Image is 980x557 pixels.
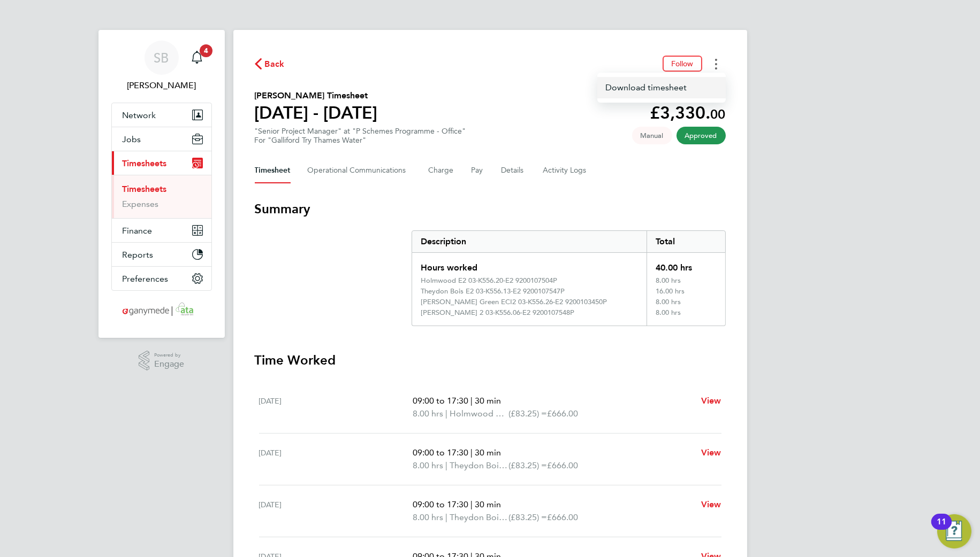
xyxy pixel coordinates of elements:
[508,460,547,470] span: (£83.25) =
[701,396,721,406] span: View
[412,231,647,252] div: Description
[123,184,167,194] a: Timesheets
[475,396,501,406] span: 30 min
[470,396,473,406] span: |
[701,499,721,509] span: View
[200,44,212,57] span: 4
[450,407,508,420] span: Holmwood E2 03-K556.20-E2 9200107504P
[413,396,468,406] span: 09:00 to 17:30
[255,136,466,145] div: For "Galliford Try Thames Water"
[123,250,154,260] span: Reports
[547,408,578,419] span: £666.00
[671,59,694,68] span: Follow
[508,408,547,419] span: (£83.25) =
[255,127,466,145] div: "Senior Project Manager" at "P Schemes Programme - Office"
[112,103,211,127] button: Network
[154,51,169,65] span: SB
[413,499,468,509] span: 09:00 to 17:30
[450,511,508,524] span: Theydon Bois E2 03-K556.13-E2 9200107547P
[123,226,153,236] span: Finance
[508,512,547,522] span: (£83.25) =
[543,158,588,183] button: Activity Logs
[472,158,484,183] button: Pay
[475,447,501,458] span: 30 min
[450,459,508,472] span: Theydon Bois E2 03-K556.13-E2 9200107547P
[413,447,468,458] span: 09:00 to 17:30
[255,158,291,183] button: Timesheet
[937,514,971,548] button: Open Resource Center, 11 new notifications
[445,408,447,419] span: |
[123,110,156,120] span: Network
[123,199,159,209] a: Expenses
[111,41,212,92] a: SB[PERSON_NAME]
[429,158,454,183] button: Charge
[413,408,443,419] span: 8.00 hrs
[647,298,725,308] div: 8.00 hrs
[413,460,443,470] span: 8.00 hrs
[647,276,725,287] div: 8.00 hrs
[255,200,726,218] h3: Summary
[111,301,212,319] a: Go to home page
[112,175,211,218] div: Timesheets
[421,298,607,306] div: [PERSON_NAME] Green ECI2 03-K556.26-E2 9200103450P
[255,57,285,71] button: Back
[445,460,447,470] span: |
[123,158,167,168] span: Timesheets
[470,447,473,458] span: |
[154,360,184,369] span: Engage
[119,301,203,319] img: ganymedesolutions-logo-retina.png
[711,106,726,122] span: 00
[111,79,212,92] span: Samantha Briggs
[421,287,565,296] div: Theydon Bois E2 03-K556.13-E2 9200107547P
[308,158,412,183] button: Operational Communications
[412,230,726,326] div: Summary
[112,243,211,266] button: Reports
[647,253,725,276] div: 40.00 hrs
[421,308,574,317] div: [PERSON_NAME] 2 03-K556.06-E2 9200107548P
[123,274,169,284] span: Preferences
[677,127,726,144] span: This timesheet has been approved.
[154,351,184,360] span: Powered by
[701,446,721,459] a: View
[112,127,211,151] button: Jobs
[123,134,141,144] span: Jobs
[647,287,725,298] div: 16.00 hrs
[650,103,726,123] app-decimal: £3,330.
[547,460,578,470] span: £666.00
[255,89,378,102] h2: [PERSON_NAME] Timesheet
[647,231,725,252] div: Total
[470,499,473,509] span: |
[413,512,443,522] span: 8.00 hrs
[259,446,413,472] div: [DATE]
[112,267,211,290] button: Preferences
[139,351,184,371] a: Powered byEngage
[632,127,672,144] span: This timesheet was manually created.
[255,352,726,369] h3: Time Worked
[112,219,211,242] button: Finance
[255,102,378,123] h1: [DATE] - [DATE]
[706,56,726,72] button: Timesheets Menu
[701,498,721,511] a: View
[647,308,725,326] div: 8.00 hrs
[701,394,721,407] a: View
[112,151,211,175] button: Timesheets
[547,512,578,522] span: £666.00
[265,58,285,71] span: Back
[663,56,702,72] button: Follow
[502,158,526,183] button: Details
[98,30,225,338] nav: Main navigation
[701,447,721,458] span: View
[186,41,208,75] a: 4
[421,276,557,285] div: Holmwood E2 03-K556.20-E2 9200107504P
[597,77,726,98] a: Timesheets Menu
[412,253,647,276] div: Hours worked
[937,522,946,536] div: 11
[259,394,413,420] div: [DATE]
[475,499,501,509] span: 30 min
[259,498,413,524] div: [DATE]
[445,512,447,522] span: |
